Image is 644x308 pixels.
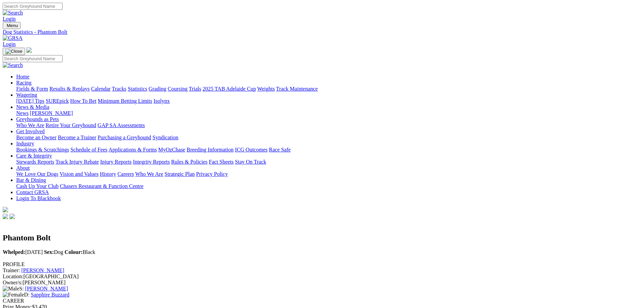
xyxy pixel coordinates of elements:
[31,292,69,298] a: Sapphire Buzzard
[153,98,170,104] a: Isolynx
[16,171,58,177] a: We Love Our Dogs
[16,92,37,98] a: Wagering
[30,110,73,116] a: [PERSON_NAME]
[16,74,29,79] a: Home
[16,98,641,104] div: Wagering
[16,153,52,159] a: Care & Integrity
[3,62,23,68] img: Search
[112,86,126,92] a: Tracks
[3,55,63,62] input: Search
[59,171,98,177] a: Vision and Values
[235,159,266,165] a: Stay On Track
[276,86,318,92] a: Track Maintenance
[3,292,24,298] img: Female
[16,135,641,141] div: Get Involved
[44,249,54,255] b: Sex:
[3,233,641,242] h2: Phantom Bolt
[5,49,22,54] img: Close
[16,171,641,177] div: About
[187,147,234,152] a: Breeding Information
[3,286,19,292] img: Male
[3,16,16,22] a: Login
[70,147,107,152] a: Schedule of Fees
[46,122,96,128] a: Retire Your Greyhound
[196,171,228,177] a: Privacy Policy
[16,177,46,183] a: Bar & Dining
[3,207,8,212] img: logo-grsa-white.png
[3,29,641,35] a: Dog Statistics - Phantom Bolt
[3,35,23,41] img: GRSA
[16,104,49,110] a: News & Media
[16,183,641,189] div: Bar & Dining
[3,249,43,255] span: [DATE]
[3,267,20,273] span: Trainer:
[16,98,44,104] a: [DATE] Tips
[16,86,641,92] div: Racing
[3,286,24,291] span: S:
[65,249,95,255] span: Black
[60,183,143,189] a: Chasers Restaurant & Function Centre
[3,280,23,285] span: Owner/s:
[16,110,28,116] a: News
[3,249,25,255] b: Whelped:
[16,147,69,152] a: Bookings & Scratchings
[16,195,61,201] a: Login To Blackbook
[133,159,170,165] a: Integrity Reports
[3,261,641,267] div: PROFILE
[3,41,16,47] a: Login
[49,86,90,92] a: Results & Replays
[65,249,82,255] b: Colour:
[16,135,56,140] a: Become an Owner
[168,86,188,92] a: Coursing
[117,171,134,177] a: Careers
[9,214,15,219] img: twitter.svg
[100,159,132,165] a: Injury Reports
[16,122,641,128] div: Greyhounds as Pets
[26,47,32,53] img: logo-grsa-white.png
[70,98,97,104] a: How To Bet
[44,249,63,255] span: Dog
[46,98,69,104] a: SUREpick
[152,135,178,140] a: Syndication
[3,292,29,298] span: D:
[128,86,147,92] a: Statistics
[3,274,641,280] div: [GEOGRAPHIC_DATA]
[25,286,68,291] a: [PERSON_NAME]
[16,189,49,195] a: Contact GRSA
[235,147,267,152] a: ICG Outcomes
[202,86,256,92] a: 2025 TAB Adelaide Cup
[91,86,111,92] a: Calendar
[21,267,64,273] a: [PERSON_NAME]
[165,171,195,177] a: Strategic Plan
[158,147,185,152] a: MyOzChase
[171,159,208,165] a: Rules & Policies
[3,298,641,304] div: CAREER
[100,171,116,177] a: History
[3,22,21,29] button: Toggle navigation
[135,171,163,177] a: Who We Are
[209,159,234,165] a: Fact Sheets
[16,159,641,165] div: Care & Integrity
[3,3,63,10] input: Search
[3,274,23,279] span: Location:
[58,135,96,140] a: Become a Trainer
[16,122,44,128] a: Who We Are
[16,86,48,92] a: Fields & Form
[269,147,290,152] a: Race Safe
[16,110,641,116] div: News & Media
[16,183,58,189] a: Cash Up Your Club
[16,80,31,86] a: Racing
[3,10,23,16] img: Search
[98,135,151,140] a: Purchasing a Greyhound
[16,147,641,153] div: Industry
[7,23,18,28] span: Menu
[98,122,145,128] a: GAP SA Assessments
[3,280,641,286] div: [PERSON_NAME]
[3,48,25,55] button: Toggle navigation
[3,214,8,219] img: facebook.svg
[16,128,45,134] a: Get Involved
[109,147,157,152] a: Applications & Forms
[16,165,30,171] a: About
[16,116,59,122] a: Greyhounds as Pets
